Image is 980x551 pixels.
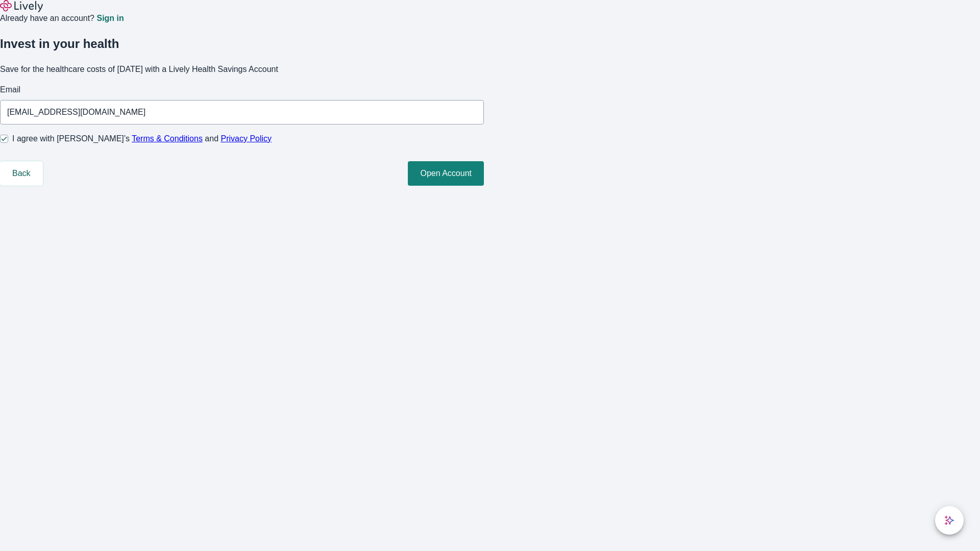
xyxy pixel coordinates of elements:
button: Open Account [408,161,484,186]
a: Terms & Conditions [132,134,203,143]
svg: Lively AI Assistant [944,515,954,525]
span: I agree with [PERSON_NAME]’s and [12,133,272,145]
button: chat [935,506,964,535]
a: Sign in [96,14,124,22]
a: Privacy Policy [221,134,272,143]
